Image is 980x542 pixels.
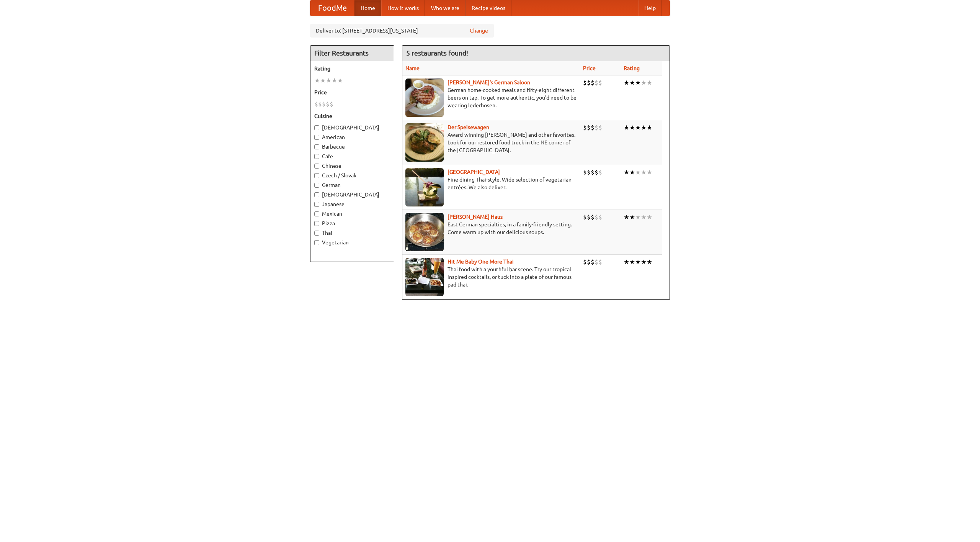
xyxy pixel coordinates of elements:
label: Czech / Slovak [314,172,390,179]
h5: Cuisine [314,112,390,120]
li: ★ [629,258,635,266]
input: Thai [314,231,319,236]
img: satay.jpg [405,168,444,206]
a: [GEOGRAPHIC_DATA] [448,169,500,175]
a: [PERSON_NAME] Haus [448,214,503,220]
li: $ [330,100,333,108]
li: ★ [629,213,635,221]
li: ★ [635,258,641,266]
li: $ [583,168,587,177]
h5: Rating [314,65,390,72]
li: $ [587,123,591,132]
li: $ [587,168,591,177]
b: Hit Me Baby One More Thai [448,259,514,265]
li: $ [583,213,587,221]
li: $ [583,79,587,87]
input: Czech / Slovak [314,173,319,178]
li: ★ [641,123,647,132]
input: Cafe [314,154,319,159]
input: Chinese [314,164,319,169]
li: ★ [647,168,652,177]
input: Vegetarian [314,240,319,245]
li: ★ [326,76,332,85]
img: babythai.jpg [405,258,444,296]
p: German home-cooked meals and fifty-eight different beers on tap. To get more authentic, you'd nee... [405,86,577,109]
label: Thai [314,229,390,237]
ng-pluralize: 5 restaurants found! [406,49,468,57]
li: $ [598,213,602,221]
a: Der Speisewagen [448,124,489,130]
p: Award-winning [PERSON_NAME] and other favorites. Look for our restored food truck in the NE corne... [405,131,577,154]
li: ★ [337,76,343,85]
label: Pizza [314,219,390,227]
div: Deliver to: [STREET_ADDRESS][US_STATE] [310,24,494,38]
li: ★ [635,123,641,132]
li: $ [595,213,598,221]
li: ★ [332,76,337,85]
a: Price [583,65,596,71]
img: speisewagen.jpg [405,123,444,162]
li: $ [583,258,587,266]
p: Thai food with a youthful bar scene. Try our tropical inspired cocktails, or tuck into a plate of... [405,265,577,288]
input: Mexican [314,211,319,216]
a: Home [354,0,381,16]
li: $ [591,79,595,87]
li: $ [595,168,598,177]
li: $ [591,168,595,177]
a: Name [405,65,420,71]
li: ★ [647,79,652,87]
p: Fine dining Thai-style. Wide selection of vegetarian entrées. We also deliver. [405,176,577,191]
label: [DEMOGRAPHIC_DATA] [314,124,390,131]
li: ★ [647,258,652,266]
img: kohlhaus.jpg [405,213,444,251]
li: $ [591,123,595,132]
li: ★ [629,79,635,87]
li: ★ [635,168,641,177]
li: ★ [641,258,647,266]
li: $ [326,100,330,108]
label: German [314,181,390,189]
li: $ [595,258,598,266]
li: ★ [314,76,320,85]
label: Barbecue [314,143,390,151]
a: [PERSON_NAME]'s German Saloon [448,79,530,85]
li: ★ [641,79,647,87]
label: Vegetarian [314,239,390,246]
a: Rating [624,65,640,71]
li: ★ [647,123,652,132]
li: $ [591,258,595,266]
input: American [314,135,319,140]
li: ★ [635,213,641,221]
label: [DEMOGRAPHIC_DATA] [314,191,390,198]
label: Japanese [314,200,390,208]
input: [DEMOGRAPHIC_DATA] [314,192,319,197]
li: ★ [629,168,635,177]
img: esthers.jpg [405,79,444,117]
a: FoodMe [310,0,354,16]
li: $ [587,79,591,87]
li: ★ [320,76,326,85]
li: $ [583,123,587,132]
input: German [314,183,319,188]
li: $ [314,100,318,108]
h4: Filter Restaurants [310,46,394,61]
li: ★ [624,123,629,132]
label: Chinese [314,162,390,170]
input: [DEMOGRAPHIC_DATA] [314,125,319,130]
li: ★ [635,79,641,87]
li: ★ [624,213,629,221]
li: ★ [641,168,647,177]
li: ★ [629,123,635,132]
li: ★ [647,213,652,221]
a: Who we are [425,0,465,16]
li: $ [318,100,322,108]
li: ★ [641,213,647,221]
a: How it works [381,0,425,16]
input: Japanese [314,202,319,207]
input: Pizza [314,221,319,226]
a: Help [638,0,662,16]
